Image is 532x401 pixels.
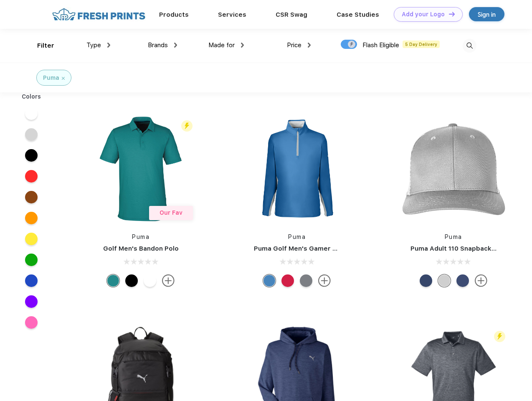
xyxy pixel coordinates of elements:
[300,274,312,287] div: Quiet Shade
[174,43,177,48] img: dropdown.png
[132,233,149,240] a: Puma
[456,274,469,287] div: Peacoat Qut Shd
[287,41,301,49] span: Price
[50,7,148,22] img: fo%20logo%202.webp
[107,274,119,287] div: Green Lagoon
[241,43,244,48] img: dropdown.png
[144,274,156,287] div: Bright White
[125,274,138,287] div: Puma Black
[445,233,462,240] a: Puma
[107,43,110,48] img: dropdown.png
[241,113,352,224] img: func=resize&h=266
[181,120,193,132] img: flash_active_toggle.svg
[438,274,451,287] div: Quarry Brt Whit
[281,274,294,287] div: Ski Patrol
[37,41,54,51] div: Filter
[276,11,307,18] a: CSR Swag
[402,11,445,18] div: Add your Logo
[318,274,331,287] img: more.svg
[403,41,440,48] span: 5 Day Delivery
[263,274,276,287] div: Bright Cobalt
[475,274,487,287] img: more.svg
[398,113,509,224] img: func=resize&h=266
[469,7,504,21] a: Sign in
[494,331,505,342] img: flash_active_toggle.svg
[308,43,311,48] img: dropdown.png
[85,113,196,224] img: func=resize&h=266
[86,41,101,49] span: Type
[449,12,455,16] img: DT
[254,245,386,252] a: Puma Golf Men's Gamer Golf Quarter-Zip
[420,274,432,287] div: Peacoat with Qut Shd
[288,233,306,240] a: Puma
[148,41,168,49] span: Brands
[160,209,182,216] span: Our Fav
[159,11,189,18] a: Products
[162,274,175,287] img: more.svg
[43,74,59,82] div: Puma
[62,77,65,80] img: filter_cancel.svg
[103,245,179,252] a: Golf Men's Bandon Polo
[15,92,48,101] div: Colors
[463,39,476,53] img: desktop_search.svg
[208,41,235,49] span: Made for
[362,41,399,49] span: Flash Eligible
[218,11,246,18] a: Services
[478,10,496,19] div: Sign in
